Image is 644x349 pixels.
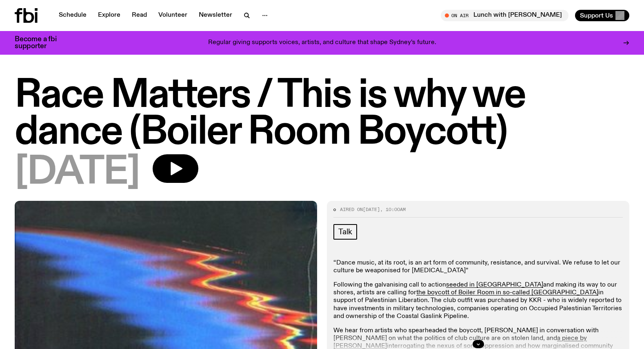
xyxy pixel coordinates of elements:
[416,289,598,296] a: the boycott of Boiler Room in so-called [GEOGRAPHIC_DATA]
[93,10,125,21] a: Explore
[127,10,152,21] a: Read
[363,206,380,213] span: [DATE]
[340,206,363,213] span: Aired on
[446,282,543,288] a: seeded in [GEOGRAPHIC_DATA]
[338,227,352,236] span: Talk
[441,10,568,21] button: On AirLunch with [PERSON_NAME]
[580,12,613,19] span: Support Us
[15,154,140,191] span: [DATE]
[15,78,629,151] h1: Race Matters / This is why we dance (Boiler Room Boycott)
[333,224,357,240] a: Talk
[194,10,237,21] a: Newsletter
[333,259,623,275] p: “Dance music, at its root, is an art form of community, resistance, and survival. We refuse to le...
[153,10,192,21] a: Volunteer
[333,281,623,320] p: Following the galvanising call to action and making its way to our shores, artists are calling fo...
[575,10,629,21] button: Support Us
[208,39,436,47] p: Regular giving supports voices, artists, and culture that shape Sydney’s future.
[380,206,406,213] span: , 10:00am
[15,36,67,50] h3: Become a fbi supporter
[54,10,91,21] a: Schedule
